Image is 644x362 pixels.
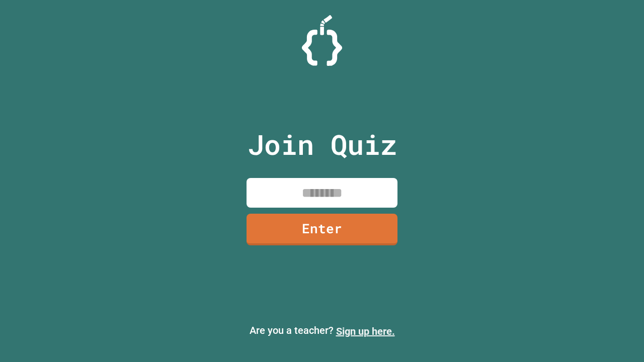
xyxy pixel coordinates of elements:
iframe: chat widget [602,322,634,352]
a: Sign up here. [336,325,395,337]
p: Are you a teacher? [8,323,636,339]
p: Join Quiz [248,124,397,165]
a: Enter [247,214,397,245]
img: Logo.svg [302,15,342,66]
iframe: chat widget [560,278,634,321]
